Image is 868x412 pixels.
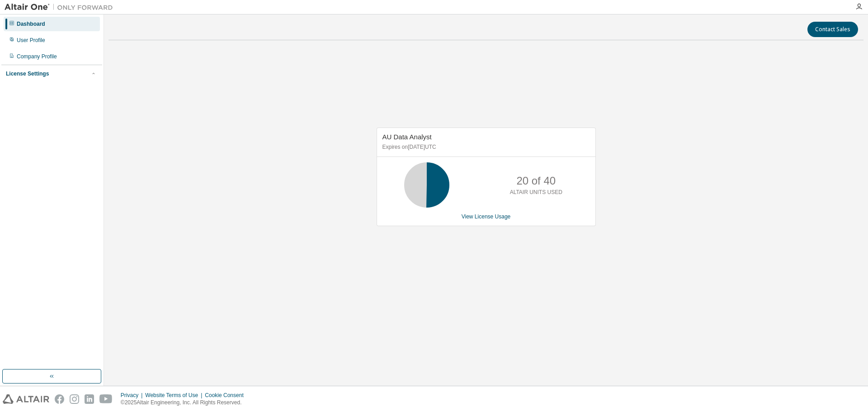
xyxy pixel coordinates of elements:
div: User Profile [17,37,45,44]
div: Website Terms of Use [145,392,205,399]
a: View License Usage [462,213,511,220]
button: Contact Sales [807,22,858,37]
div: Privacy [121,392,145,399]
img: facebook.svg [55,394,64,404]
img: youtube.svg [99,394,113,404]
p: 20 of 40 [516,173,556,189]
img: altair_logo.svg [3,394,49,404]
p: © 2025 Altair Engineering, Inc. All Rights Reserved. [121,399,249,407]
div: License Settings [6,70,49,77]
img: linkedin.svg [85,394,94,404]
div: Cookie Consent [205,392,249,399]
img: Altair One [5,3,118,12]
img: instagram.svg [70,394,79,404]
span: AU Data Analyst [382,133,432,141]
p: Expires on [DATE] UTC [382,143,588,151]
div: Dashboard [17,20,45,28]
p: ALTAIR UNITS USED [510,189,562,196]
div: Company Profile [17,53,57,60]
